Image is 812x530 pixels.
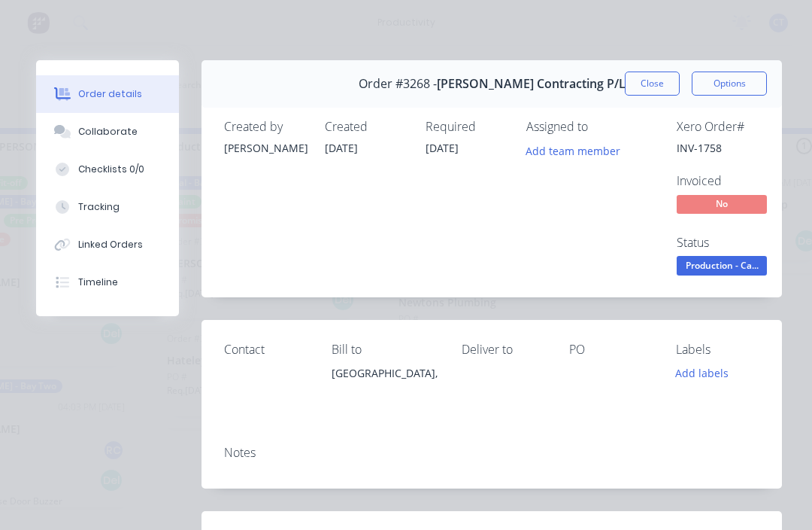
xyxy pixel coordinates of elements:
div: Labels [676,343,759,357]
div: Contact [224,343,308,357]
div: [GEOGRAPHIC_DATA], [332,363,438,411]
div: Xero Order # [677,120,789,134]
div: Tracking [78,200,120,214]
div: Created by [224,120,307,134]
div: Assigned to [526,120,677,134]
div: Order details [78,87,142,101]
button: Order details [36,75,179,113]
div: Notes [224,446,759,460]
button: Checklists 0/0 [36,151,179,188]
button: Options [692,72,767,96]
div: Required [426,120,508,134]
button: Timeline [36,263,179,301]
div: Invoiced [677,174,789,188]
button: Linked Orders [36,226,179,263]
button: Tracking [36,188,179,226]
div: Created [325,120,408,134]
div: Collaborate [78,125,138,139]
div: INV-1758 [677,140,789,156]
div: Deliver to [462,343,545,357]
div: Timeline [78,276,118,289]
button: Add team member [518,140,629,160]
div: [PERSON_NAME] [224,140,307,156]
span: Production - Ca... [677,256,767,275]
span: No [677,195,767,214]
span: [PERSON_NAME] Contracting P/L [437,77,626,91]
div: Linked Orders [78,238,143,251]
div: PO [569,343,653,357]
span: [DATE] [325,141,358,155]
span: [DATE] [426,141,459,155]
span: Order #3268 - [359,77,437,91]
div: [GEOGRAPHIC_DATA], [332,363,438,384]
button: Collaborate [36,113,179,151]
div: Bill to [332,343,438,357]
div: Checklists 0/0 [78,163,144,176]
div: Status [677,236,789,250]
button: Close [625,72,680,96]
button: Add team member [526,140,629,160]
button: Production - Ca... [677,256,767,279]
button: Add labels [668,363,737,383]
